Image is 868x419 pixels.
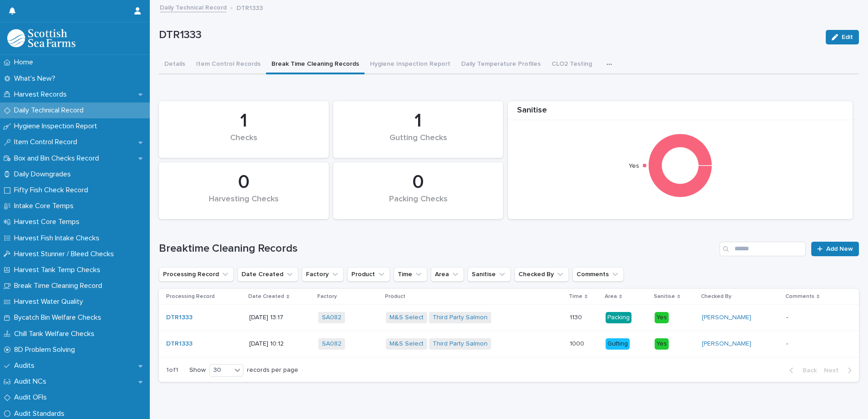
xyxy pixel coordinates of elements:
a: DTR1333 [166,314,192,322]
span: Add New [826,246,853,252]
h1: Breaktime Cleaning Records [159,242,716,255]
p: DTR1333 [237,2,263,12]
a: Daily Technical Record [160,2,227,12]
div: Gutting Checks [349,133,488,152]
button: Next [820,366,859,375]
a: Third Party Salmon [433,340,488,348]
p: Intake Core Temps [10,202,81,210]
p: records per page [247,366,298,374]
button: Area [431,267,464,282]
p: Audit OFIs [10,393,54,402]
p: Daily Downgrades [10,170,78,179]
p: Home [10,58,40,67]
button: Daily Temperature Profiles [456,55,546,74]
p: Product [385,292,405,302]
p: - [786,312,790,322]
div: Harvesting Checks [174,195,313,214]
p: [DATE] 13:17 [249,314,311,322]
p: Daily Technical Record [10,106,91,115]
a: SA082 [322,340,341,348]
button: Back [782,366,820,375]
p: - [786,338,790,348]
div: 30 [210,365,232,375]
button: Edit [826,30,859,44]
p: 1130 [570,312,584,322]
p: Harvest Core Temps [10,218,87,226]
p: Factory [317,292,337,302]
button: Details [159,55,191,74]
div: Yes [655,312,669,323]
p: Checked By [701,292,731,302]
p: Show [189,366,206,374]
p: Audits [10,361,42,370]
a: Add New [811,242,859,256]
p: Box and Bin Checks Record [10,154,106,163]
a: M&S Select [390,340,424,348]
div: 0 [174,171,313,194]
p: Comments [785,292,814,302]
div: 0 [349,171,488,194]
div: Checks [174,133,313,152]
button: Factory [302,267,344,282]
button: Comments [572,267,624,282]
p: Harvest Tank Temp Checks [10,266,108,274]
a: [PERSON_NAME] [702,314,751,322]
button: Sanitise [468,267,511,282]
button: Break Time Cleaning Records [266,55,365,74]
p: Harvest Stunner / Bleed Checks [10,250,121,258]
a: SA082 [322,314,341,322]
a: M&S Select [390,314,424,322]
p: Break Time Cleaning Record [10,282,109,290]
button: Hygiene Inspection Report [365,55,456,74]
button: Product [347,267,390,282]
button: Processing Record [159,267,234,282]
a: [PERSON_NAME] [702,340,751,348]
p: What's New? [10,74,63,83]
p: Area [605,292,617,302]
button: Time [394,267,427,282]
div: 1 [349,110,488,132]
tr: DTR1333 [DATE] 10:12SA082 M&S Select Third Party Salmon 10001000 GuttingYes[PERSON_NAME] -- [159,331,859,357]
span: Back [797,367,817,374]
div: Gutting [606,338,630,350]
button: Checked By [514,267,569,282]
button: Date Created [237,267,298,282]
p: 1000 [570,338,586,348]
p: Processing Record [166,292,215,302]
p: Harvest Records [10,90,74,99]
span: Edit [842,34,853,40]
text: Yes [629,163,640,169]
p: Harvest Water Quality [10,297,90,306]
div: Packing Checks [349,195,488,214]
span: Next [824,367,844,374]
div: Sanitise [508,106,853,121]
div: Yes [655,338,669,350]
img: mMrefqRFQpe26GRNOUkG [7,29,75,47]
p: Chill Tank Welfare Checks [10,330,102,338]
p: Harvest Fish Intake Checks [10,234,107,243]
a: DTR1333 [166,340,192,348]
div: 1 [174,110,313,132]
p: Audit Standards [10,409,72,418]
p: Date Created [248,292,284,302]
p: Sanitise [654,292,675,302]
a: Third Party Salmon [433,314,488,322]
button: Item Control Records [191,55,266,74]
div: Packing [606,312,631,323]
tr: DTR1333 [DATE] 13:17SA082 M&S Select Third Party Salmon 11301130 PackingYes[PERSON_NAME] -- [159,305,859,331]
p: DTR1333 [159,29,819,42]
p: 1 of 1 [159,359,186,381]
p: 8D Problem Solving [10,346,82,354]
p: Hygiene Inspection Report [10,122,104,131]
p: Fifty Fish Check Record [10,186,95,195]
button: CLO2 Testing [546,55,597,74]
p: Audit NCs [10,377,54,386]
p: Item Control Record [10,138,84,146]
p: [DATE] 10:12 [249,340,311,348]
p: Time [569,292,582,302]
p: Bycatch Bin Welfare Checks [10,313,108,322]
input: Search [720,242,806,256]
